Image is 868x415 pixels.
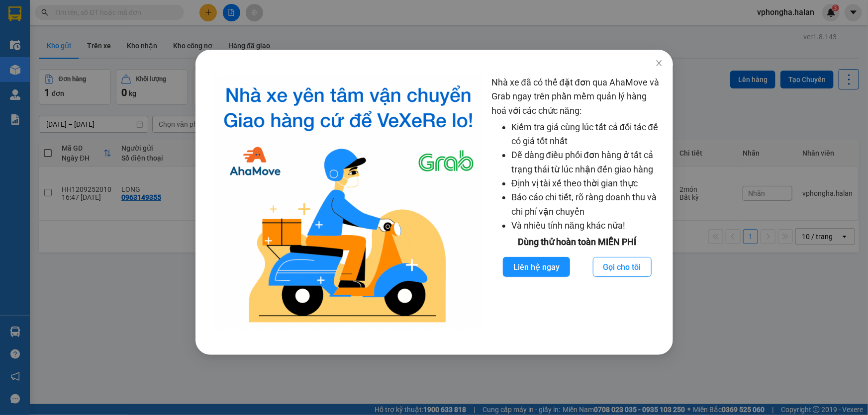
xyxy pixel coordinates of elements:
div: Nhà xe đã có thể đặt đơn qua AhaMove và Grab ngay trên phần mềm quản lý hàng hoá với các chức năng: [491,76,663,330]
li: Dễ dàng điều phối đơn hàng ở tất cả trạng thái từ lúc nhận đến giao hàng [511,148,663,176]
button: Liên hệ ngay [502,257,570,277]
li: Và nhiều tính năng khác nữa! [511,219,663,233]
button: Close [645,50,673,78]
li: Báo cáo chi tiết, rõ ràng doanh thu và chi phí vận chuyển [511,190,663,219]
div: Dùng thử hoàn toàn MIỄN PHÍ [491,235,663,249]
span: close [655,59,663,67]
li: Kiểm tra giá cùng lúc tất cả đối tác để có giá tốt nhất [511,120,663,149]
button: Gọi cho tôi [592,257,651,277]
img: logo [213,76,483,330]
span: Gọi cho tôi [603,261,641,273]
span: Liên hệ ngay [513,261,559,273]
li: Định vị tài xế theo thời gian thực [511,176,663,190]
